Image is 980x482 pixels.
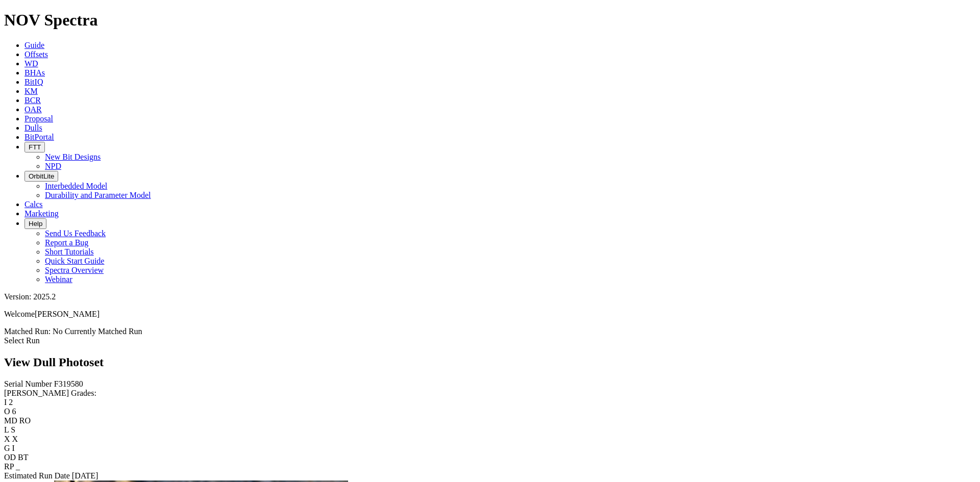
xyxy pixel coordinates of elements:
div: Version: 2025.2 [4,292,976,301]
div: [PERSON_NAME] Grades: [4,389,976,398]
a: Calcs [24,200,43,209]
a: WD [24,59,38,68]
a: Select Run [4,336,40,345]
span: S [11,425,15,434]
a: Dulls [24,123,42,132]
a: Webinar [45,275,72,284]
a: BHAs [24,68,45,77]
span: I [12,444,15,452]
label: Serial Number [4,379,52,388]
a: Report a Bug [45,238,88,247]
span: OrbitLite [29,172,54,180]
a: Guide [24,41,44,49]
span: FTT [29,143,41,151]
a: New Bit Designs [45,153,101,161]
span: Matched Run: [4,327,51,336]
span: No Currently Matched Run [53,327,142,336]
a: Proposal [24,114,53,123]
a: KM [24,87,38,95]
span: [DATE] [72,471,99,480]
a: BitPortal [24,133,54,141]
label: G [4,444,10,452]
a: Send Us Feedback [45,229,106,238]
span: X [12,435,18,443]
label: OD [4,453,16,462]
a: Spectra Overview [45,266,104,274]
button: Help [24,218,46,229]
a: Interbedded Model [45,182,107,190]
span: F319580 [54,379,83,388]
a: OAR [24,105,42,114]
label: RP [4,462,14,471]
label: MD [4,416,17,425]
label: O [4,407,10,416]
a: Offsets [24,50,48,59]
span: 6 [12,407,16,416]
span: 2 [9,398,13,407]
span: Help [29,220,42,227]
label: I [4,398,7,407]
span: RO [19,416,31,425]
span: BT [18,453,28,462]
button: FTT [24,142,45,153]
a: Marketing [24,209,59,218]
label: L [4,425,9,434]
a: Quick Start Guide [45,257,104,265]
label: Estimated Run Date [4,471,70,480]
button: OrbitLite [24,171,58,182]
a: BCR [24,96,41,105]
a: Durability and Parameter Model [45,191,151,199]
span: [PERSON_NAME] [35,310,100,318]
a: BitIQ [24,78,43,86]
p: Welcome [4,310,976,319]
h2: View Dull Photoset [4,356,976,369]
span: _ [16,462,20,471]
a: Short Tutorials [45,247,94,256]
label: X [4,435,10,443]
a: NPD [45,162,61,170]
h1: NOV Spectra [4,11,976,30]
